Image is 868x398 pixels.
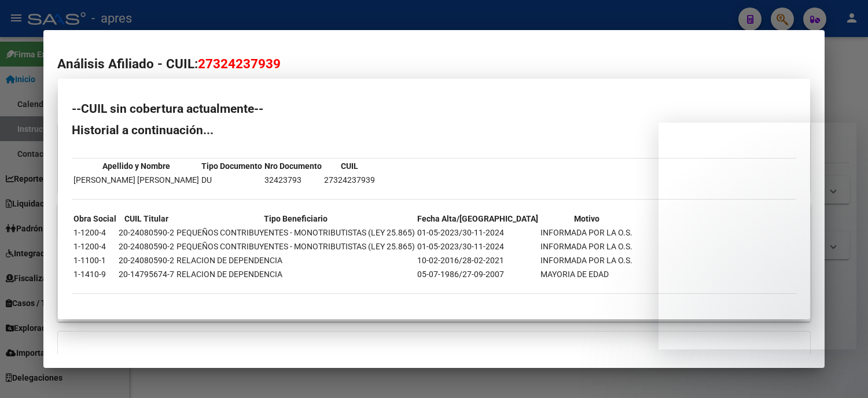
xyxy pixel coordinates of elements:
h2: Análisis Afiliado - CUIL: [57,54,811,74]
th: Motivo [540,212,633,225]
td: INFORMADA POR LA O.S. [540,226,633,239]
h2: Historial a continuación... [72,124,796,136]
td: 20-24080590-2 [118,240,175,253]
td: PEQUEÑOS CONTRIBUYENTES - MONOTRIBUTISTAS (LEY 25.865) [176,240,415,253]
iframe: Intercom live chat mensaje [659,123,856,349]
td: 20-24080590-2 [118,254,175,267]
td: 27324237939 [323,174,376,186]
strong: ESTE CUIL NO EXISTE EN EL PADRÓN ÁGIL (padrón de permisos y liquidaciones) [57,102,369,112]
th: Apellido y Nombre [73,160,200,172]
td: 01-05-2023/30-11-2024 [417,240,539,253]
div: Datos de Empadronamiento [57,238,811,322]
th: Fecha Alta/[GEOGRAPHIC_DATA] [417,212,539,225]
td: 10-02-2016/28-02-2021 [417,254,539,267]
td: 05-07-1986/27-09-2007 [417,268,539,281]
td: 20-24080590-2 [118,226,175,239]
td: 01-05-2023/30-11-2024 [417,226,539,239]
td: RELACION DE DEPENDENCIA [176,254,415,267]
td: 32423793 [264,174,322,186]
th: Nro Documento [264,160,322,172]
td: INFORMADA POR LA O.S. [540,254,633,267]
td: 1-1200-4 [73,226,117,239]
td: PEQUEÑOS CONTRIBUYENTES - MONOTRIBUTISTAS (LEY 25.865) [176,226,415,239]
td: 20-14795674-7 [118,268,175,281]
th: CUIL [323,160,376,172]
td: 1-1100-1 [73,254,117,267]
h2: --CUIL sin cobertura actualmente-- [72,103,796,115]
h3: Información Prestacional: [72,352,796,366]
td: DU [201,174,263,186]
td: MAYORIA DE EDAD [540,268,633,281]
th: Obra Social [73,212,117,225]
td: INFORMADA POR LA O.S. [540,240,633,253]
span: 27324237939 [198,56,281,71]
td: RELACION DE DEPENDENCIA [176,268,415,281]
td: [PERSON_NAME] [PERSON_NAME] [73,174,200,186]
strong: DATOS ARCA: [57,87,112,98]
td: 1-1200-4 [73,240,117,253]
th: Tipo Beneficiario [176,212,415,225]
th: CUIL Titular [118,212,175,225]
th: Tipo Documento [201,160,263,172]
iframe: Intercom live chat [829,359,856,386]
td: 1-1410-9 [73,268,117,281]
span: [PERSON_NAME] [PERSON_NAME] [57,87,248,98]
mat-expansion-panel-header: Datos de Empadronamiento [57,204,811,238]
